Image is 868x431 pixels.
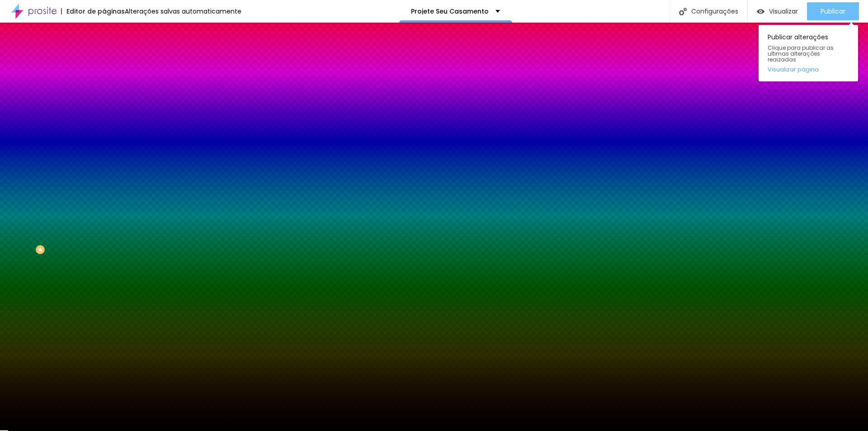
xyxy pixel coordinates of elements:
span: Publicar [821,8,845,15]
span: Clique para publicar as ultimas alterações reaizadas [768,45,849,63]
a: Visualizar página [768,66,849,72]
span: Visualizar [769,8,798,15]
div: Editor de páginas [61,8,125,14]
button: Publicar [807,2,859,20]
div: Alterações salvas automaticamente [125,8,241,14]
img: view-1.svg [757,8,764,15]
div: Publicar alterações [759,25,858,81]
button: Visualizar [748,2,807,20]
p: Projete Seu Casamento [411,8,489,14]
img: Icone [679,8,687,15]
